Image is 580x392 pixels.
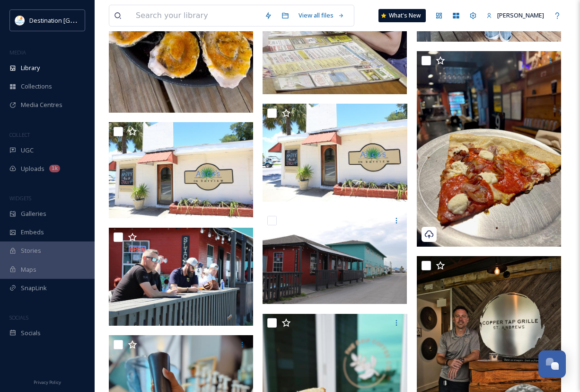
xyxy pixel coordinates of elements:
img: IMG_3755.jpg [417,51,563,247]
span: SnapLink [21,284,47,293]
span: [PERSON_NAME] [497,11,544,19]
span: Collections [21,82,52,91]
span: Maps [21,265,36,274]
span: Uploads [21,164,44,173]
a: [PERSON_NAME] [482,6,549,25]
div: 1k [49,165,60,172]
span: Media Centres [21,100,62,109]
a: View all files [294,6,349,25]
a: Privacy Policy [34,376,61,387]
span: MEDIA [9,49,26,56]
img: download.png [15,16,25,25]
span: Stories [21,246,41,255]
span: Embeds [21,228,44,237]
button: Open Chat [538,350,566,378]
span: Privacy Policy [34,379,61,385]
span: Galleries [21,209,46,218]
img: RS14234_IMG_6200.JPG [263,104,409,202]
input: Search your library [131,5,260,26]
span: COLLECT [9,131,30,138]
span: Socials [21,329,41,338]
img: RS11964_I89B9242.JPG [109,122,253,218]
span: Destination [GEOGRAPHIC_DATA] [29,16,123,25]
span: SOCIALS [9,314,28,321]
a: What's New [378,9,426,22]
span: WIDGETS [9,195,31,202]
span: UGC [21,146,34,155]
span: Library [21,63,40,72]
img: IMG_1298.JPG [109,228,255,326]
img: IMG_1108.JPG [263,211,407,304]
